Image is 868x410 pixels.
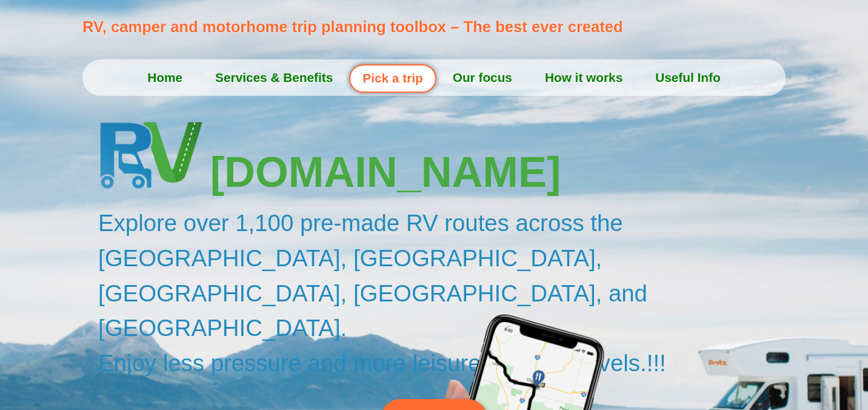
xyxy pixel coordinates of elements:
a: Home [131,62,199,93]
h2: Explore over 1,100 pre-made RV routes across the [GEOGRAPHIC_DATA], [GEOGRAPHIC_DATA], [GEOGRAPHI... [98,206,792,380]
p: RV, camper and motorhome trip planning toolbox – The best ever created [82,15,792,38]
h3: [DOMAIN_NAME] [210,151,792,193]
a: Services & Benefits [199,62,349,93]
nav: Menu [82,62,786,93]
a: Pick a trip [349,64,436,93]
a: Useful Info [639,62,736,93]
a: How it works [529,62,639,93]
a: Our focus [436,62,529,93]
